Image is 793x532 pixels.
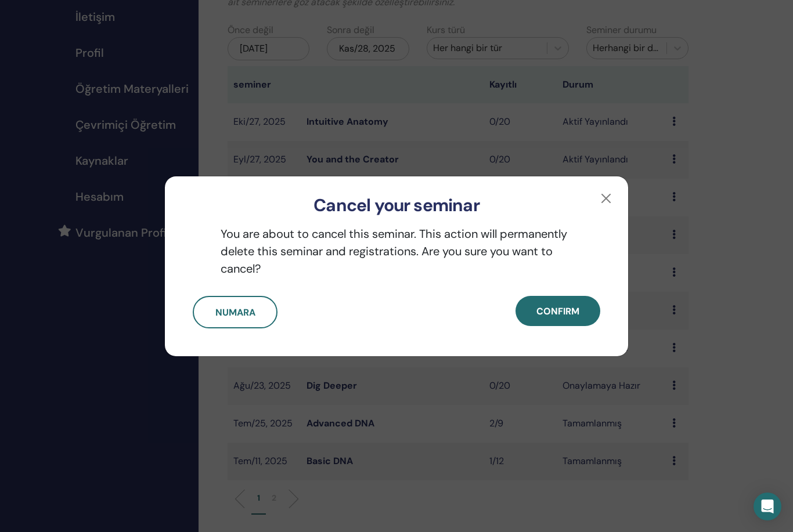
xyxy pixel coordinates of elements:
[754,493,781,520] div: Open Intercom Messenger
[193,225,600,277] p: You are about to cancel this seminar. This action will permanently delete this seminar and regist...
[215,306,255,319] span: Numara
[183,195,610,216] h3: Cancel your seminar
[536,305,579,317] span: Confirm
[516,296,600,326] button: Confirm
[193,296,277,328] button: Numara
